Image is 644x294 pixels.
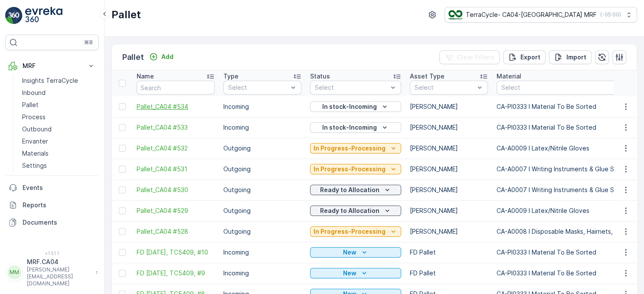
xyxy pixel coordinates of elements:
[223,144,301,153] p: Outgoing
[497,72,521,81] p: Material
[314,165,386,173] p: In Progress-Processing
[146,52,177,62] button: Add
[137,72,154,81] p: Name
[19,99,99,111] a: Pallet
[600,11,621,18] p: ( -05:00 )
[310,185,401,195] button: Ready to Allocation
[310,226,401,237] button: In Progress-Processing
[119,103,126,110] div: Toggle Row Selected
[119,249,126,256] div: Toggle Row Selected
[22,113,46,121] p: Process
[310,247,401,258] button: New
[27,258,91,266] p: MRF.CA04
[137,123,215,132] a: Pallet_CA04 #533
[84,39,93,46] p: ⌘B
[310,143,401,154] button: In Progress-Processing
[320,206,379,215] p: Ready to Allocation
[5,258,99,287] button: MMMRF.CA04[PERSON_NAME][EMAIL_ADDRESS][DOMAIN_NAME]
[439,50,500,64] button: Clear Filters
[228,83,288,92] p: Select
[23,218,95,227] p: Documents
[161,52,173,61] p: Add
[137,165,215,173] a: Pallet_CA04 #531
[322,123,377,132] p: In stock-Incoming
[5,214,99,231] a: Documents
[466,10,597,19] p: TerraCycle- CA04-[GEOGRAPHIC_DATA] MRF
[23,201,95,209] p: Reports
[137,206,215,215] a: Pallet_CA04 #529
[520,53,540,62] p: Export
[343,248,356,257] p: New
[314,227,386,236] p: In Progress-Processing
[223,165,301,173] p: Outgoing
[410,248,488,257] p: FD Pallet
[137,227,215,236] a: Pallet_CA04 #528
[410,72,445,81] p: Asset Type
[22,161,47,170] p: Settings
[137,186,215,194] a: Pallet_CA04 #530
[415,83,474,92] p: Select
[137,248,215,257] span: FD [DATE], TC5409, #10
[223,102,301,111] p: Incoming
[445,7,637,23] button: TerraCycle- CA04-[GEOGRAPHIC_DATA] MRF(-05:00)
[22,101,39,109] p: Pallet
[310,122,401,133] button: In stock-Incoming
[5,179,99,196] a: Events
[137,144,215,153] a: Pallet_CA04 #532
[5,7,23,24] img: logo
[19,75,99,87] a: Insights TerraCycle
[119,270,126,277] div: Toggle Row Selected
[223,269,301,278] p: Incoming
[322,102,377,111] p: In stock-Incoming
[410,165,488,173] p: [PERSON_NAME]
[137,269,215,278] a: FD Sep 26 2025, TC5409, #9
[223,206,301,215] p: Outgoing
[137,102,215,111] a: Pallet_CA04 #534
[22,76,78,85] p: Insights TerraCycle
[310,268,401,278] button: New
[119,207,126,214] div: Toggle Row Selected
[410,123,488,132] p: [PERSON_NAME]
[19,87,99,99] a: Inbound
[310,206,401,216] button: Ready to Allocation
[22,137,48,146] p: Envanter
[320,186,379,194] p: Ready to Allocation
[410,269,488,278] p: FD Pallet
[23,183,95,192] p: Events
[448,10,462,20] img: TC_8rdWMmT_gp9TRR3.png
[410,206,488,215] p: [PERSON_NAME]
[119,186,126,193] div: Toggle Row Selected
[410,227,488,236] p: [PERSON_NAME]
[223,72,239,81] p: Type
[19,135,99,147] a: Envanter
[122,51,144,63] p: Pallet
[410,144,488,153] p: [PERSON_NAME]
[22,125,52,134] p: Outbound
[566,53,586,62] p: Import
[310,164,401,174] button: In Progress-Processing
[137,81,215,95] input: Search
[119,124,126,131] div: Toggle Row Selected
[5,57,99,75] button: MRF
[19,111,99,123] a: Process
[137,269,215,278] span: FD [DATE], TC5409, #9
[119,145,126,152] div: Toggle Row Selected
[137,248,215,257] a: FD Sep 26 2025, TC5409, #10
[223,227,301,236] p: Outgoing
[25,7,62,24] img: logo_light-DOdMpM7g.png
[19,147,99,160] a: Materials
[501,83,637,92] p: Select
[22,149,49,158] p: Materials
[343,269,356,278] p: New
[19,123,99,135] a: Outbound
[310,72,330,81] p: Status
[457,53,494,62] p: Clear Filters
[111,8,141,22] p: Pallet
[410,102,488,111] p: [PERSON_NAME]
[314,144,386,153] p: In Progress-Processing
